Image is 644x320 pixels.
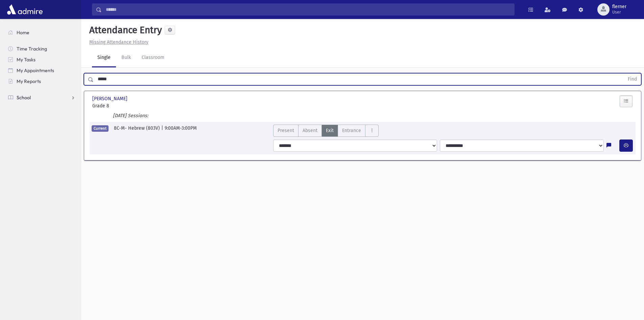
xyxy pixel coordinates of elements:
a: Time Tracking [3,43,81,54]
span: Present [278,127,294,134]
span: Exit [326,127,334,134]
span: Entrance [342,127,361,134]
span: 8C-M- Hebrew (803V) [114,125,161,137]
a: Single [92,48,116,67]
span: My Appointments [17,67,54,73]
a: My Appointments [3,65,81,76]
a: School [3,92,81,103]
a: My Tasks [3,54,81,65]
i: [DATE] Sessions: [113,113,148,119]
div: AttTypes [273,125,379,137]
span: 9:00AM-3:00PM [165,125,197,137]
a: My Reports [3,76,81,87]
img: AdmirePro [5,3,44,16]
span: | [161,125,165,137]
span: flerner [612,4,626,9]
a: Bulk [116,48,136,67]
span: Current [92,125,109,132]
span: Time Tracking [17,46,47,52]
a: Classroom [136,48,170,67]
span: School [17,94,31,101]
span: My Reports [17,78,41,84]
span: Absent [303,127,317,134]
span: [PERSON_NAME] [92,95,129,102]
span: Grade 8 [92,102,177,109]
h5: Attendance Entry [87,24,162,36]
a: Missing Attendance History [87,39,148,45]
input: Search [102,3,514,16]
button: Find [624,73,641,85]
u: Missing Attendance History [89,39,148,45]
span: My Tasks [17,57,35,63]
span: Home [17,29,29,36]
span: User [612,9,626,15]
a: Home [3,27,81,38]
